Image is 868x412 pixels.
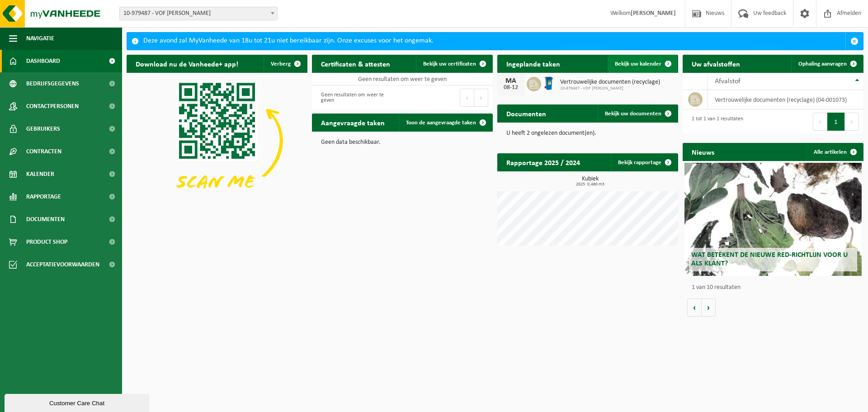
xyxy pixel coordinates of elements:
a: Alle artikelen [807,143,863,161]
div: Deze avond zal MyVanheede van 18u tot 21u niet bereikbaar zijn. Onze excuses voor het ongemak. [143,33,845,50]
div: 1 tot 1 van 1 resultaten [687,112,743,132]
span: Documenten [26,208,65,231]
iframe: chat widget [5,392,151,412]
span: Product Shop [26,231,67,253]
span: Kalender [26,163,54,185]
span: Bekijk uw certificaten [423,61,476,67]
h2: Uw afvalstoffen [683,55,749,72]
span: Navigatie [26,27,54,50]
span: Dashboard [26,50,60,72]
h3: Kubiek [502,176,678,187]
h2: Ingeplande taken [497,55,569,72]
p: U heeft 2 ongelezen document(en). [506,130,669,137]
button: Verberg [264,55,307,73]
span: Wat betekent de nieuwe RED-richtlijn voor u als klant? [691,251,848,267]
h2: Rapportage 2025 / 2024 [497,153,589,171]
span: Ophaling aanvragen [798,61,847,67]
a: Bekijk uw documenten [598,104,677,123]
h2: Aangevraagde taken [312,114,394,131]
img: Download de VHEPlus App [127,73,307,208]
td: Geen resultaten om weer te geven [312,73,493,85]
span: Afvalstof [715,78,741,85]
h2: Certificaten & attesten [312,55,399,72]
span: Rapportage [26,185,61,208]
a: Bekijk uw kalender [608,55,677,73]
span: Bekijk uw kalender [615,61,661,67]
span: Gebruikers [26,118,60,140]
a: Ophaling aanvragen [791,55,863,73]
button: Next [474,89,488,107]
img: WB-0240-HPE-BE-09 [541,76,557,91]
a: Toon de aangevraagde taken [399,114,492,132]
div: MA [502,77,520,85]
button: Volgende [702,298,716,317]
span: Verberg [271,61,291,67]
p: 1 van 10 resultaten [692,284,859,291]
a: Bekijk uw certificaten [416,55,492,73]
div: Geen resultaten om weer te geven [316,88,398,108]
span: Bekijk uw documenten [605,111,661,117]
h2: Download nu de Vanheede+ app! [127,55,247,72]
span: 10-979487 - VOF [PERSON_NAME] [560,86,660,91]
button: Next [845,113,859,131]
span: 10-979487 - VOF MARYNISSEN - CORNELIS VOF - GENTBRUGGE [119,7,278,20]
h2: Nieuws [683,143,723,161]
span: 2025: 0,480 m3 [502,182,678,187]
button: Previous [813,113,827,131]
h2: Documenten [497,104,555,122]
p: Geen data beschikbaar. [321,139,484,146]
span: Contactpersonen [26,95,79,118]
div: 08-12 [502,85,520,91]
span: 10-979487 - VOF MARYNISSEN - CORNELIS VOF - GENTBRUGGE [120,7,277,20]
td: vertrouwelijke documenten (recyclage) (04-001073) [708,90,863,109]
button: Previous [460,89,474,107]
a: Wat betekent de nieuwe RED-richtlijn voor u als klant? [684,163,862,276]
span: Toon de aangevraagde taken [406,120,476,126]
span: Contracten [26,140,61,163]
strong: [PERSON_NAME] [631,10,676,17]
span: Vertrouwelijke documenten (recyclage) [560,79,660,86]
span: Acceptatievoorwaarden [26,253,99,276]
button: Vorige [687,298,702,317]
span: Bedrijfsgegevens [26,72,79,95]
a: Bekijk rapportage [611,153,677,171]
button: 1 [827,113,845,131]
